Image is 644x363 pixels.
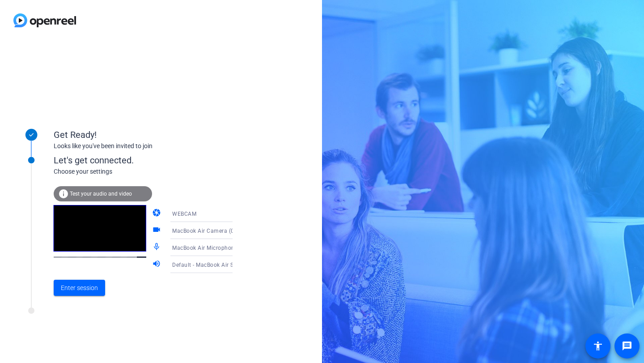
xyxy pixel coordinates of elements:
[54,167,251,176] div: Choose your settings
[61,283,98,293] span: Enter session
[593,341,603,351] mat-icon: accessibility
[622,341,632,351] mat-icon: message
[172,244,262,251] span: MacBook Air Microphone (Built-in)
[54,154,251,167] div: Let's get connected.
[152,208,163,219] mat-icon: camera
[70,191,132,197] span: Test your audio and video
[54,141,233,151] div: Looks like you've been invited to join
[172,227,261,234] span: MacBook Air Camera (0000:0001)
[152,259,163,270] mat-icon: volume_up
[152,225,163,236] mat-icon: videocam
[54,280,105,296] button: Enter session
[172,211,196,217] span: WEBCAM
[54,128,233,141] div: Get Ready!
[172,261,278,268] span: Default - MacBook Air Speakers (Built-in)
[58,188,69,199] mat-icon: info
[152,242,163,253] mat-icon: mic_none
